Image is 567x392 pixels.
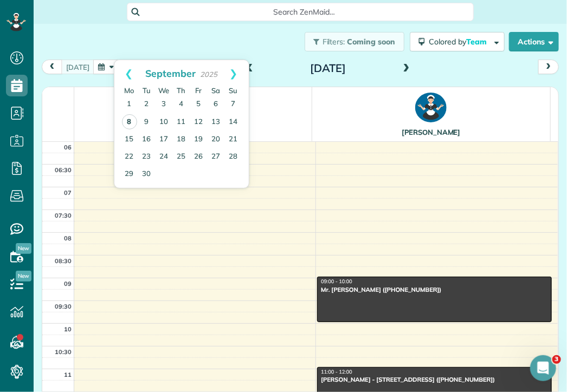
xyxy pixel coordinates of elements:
[173,131,190,148] a: 18
[55,303,72,310] span: 09:30
[208,114,225,131] a: 13
[156,131,173,148] a: 17
[321,279,352,285] span: 09:00 - 10:00
[138,148,156,166] a: 23
[312,87,550,141] th: [PERSON_NAME]
[260,62,396,74] h2: [DATE]
[114,60,144,87] a: Prev
[42,60,62,74] button: prev
[200,70,217,79] span: 2025
[61,60,94,74] button: [DATE]
[530,355,556,381] iframe: Intercom live chat
[122,114,137,129] a: 8
[190,148,208,166] a: 26
[415,93,447,122] img: CM
[64,371,72,378] span: 11
[190,114,208,131] a: 12
[16,271,31,282] span: New
[156,148,173,166] a: 24
[225,114,242,131] a: 14
[16,243,31,254] span: New
[347,37,396,47] span: Coming soon
[64,143,72,151] span: 06
[138,114,156,131] a: 9
[121,96,138,113] a: 1
[55,166,72,174] span: 06:30
[138,96,156,113] a: 2
[225,131,242,148] a: 21
[64,189,72,197] span: 07
[552,355,561,364] span: 3
[64,234,72,242] span: 08
[173,148,190,166] a: 25
[55,348,72,356] span: 10:30
[74,87,312,141] th: Unassigned Appointments
[429,37,491,47] span: Colored by
[138,166,156,183] a: 30
[64,280,72,288] span: 09
[196,86,202,95] span: Friday
[55,257,72,265] span: 08:30
[156,114,173,131] a: 10
[173,96,190,113] a: 4
[173,114,190,131] a: 11
[143,86,151,95] span: Tuesday
[229,86,238,95] span: Sunday
[538,60,559,74] button: next
[64,325,72,333] span: 10
[219,60,249,87] a: Next
[410,32,505,51] button: Colored byTeam
[225,148,242,166] a: 28
[466,37,488,47] span: Team
[159,86,170,95] span: Wednesday
[321,369,352,375] span: 11:00 - 12:00
[55,212,72,219] span: 07:30
[323,37,345,47] span: Filters:
[320,376,549,383] div: [PERSON_NAME] - [STREET_ADDRESS] ([PHONE_NUMBER])
[208,148,225,166] a: 27
[320,286,549,293] div: Mr. [PERSON_NAME] ([PHONE_NUMBER])
[177,86,186,95] span: Thursday
[145,67,196,79] span: September
[190,131,208,148] a: 19
[190,96,208,113] a: 5
[212,86,221,95] span: Saturday
[156,96,173,113] a: 3
[121,148,138,166] a: 22
[208,131,225,148] a: 20
[208,96,225,113] a: 6
[125,86,134,95] span: Monday
[121,166,138,183] a: 29
[225,96,242,113] a: 7
[509,32,559,51] button: Actions
[121,131,138,148] a: 15
[138,131,156,148] a: 16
